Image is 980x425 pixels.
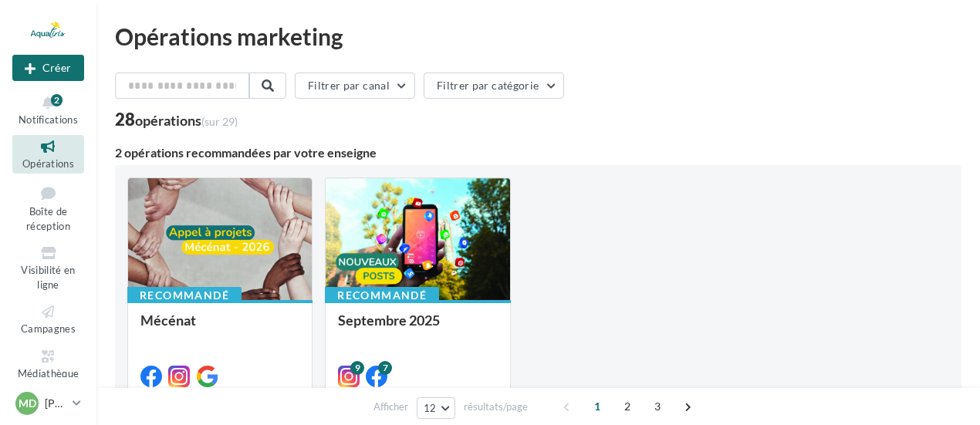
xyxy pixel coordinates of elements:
span: Boîte de réception [26,205,70,232]
span: résultats/page [464,400,528,414]
button: Filtrer par catégorie [424,73,564,99]
span: Afficher [373,400,408,414]
div: 28 [115,111,238,128]
span: Médiathèque [18,367,79,379]
span: 1 [585,394,610,419]
div: Septembre 2025 [338,312,497,343]
span: Campagnes [21,322,76,335]
div: Opérations marketing [115,25,961,48]
span: Visibilité en ligne [21,264,75,291]
button: 12 [417,397,456,419]
a: Médiathèque [12,345,84,383]
a: Boîte de réception [12,180,84,236]
div: opérations [135,113,238,127]
div: 9 [350,361,364,375]
a: Visibilité en ligne [12,241,84,294]
div: Recommandé [325,287,439,304]
button: Notifications 2 [12,91,84,129]
div: 2 opérations recommandées par votre enseigne [115,147,961,159]
span: 2 [615,394,640,419]
div: Recommandé [127,287,242,304]
span: Notifications [19,113,78,126]
span: MD [19,396,36,411]
span: (sur 29) [201,115,238,128]
span: 12 [424,402,437,414]
div: Nouvelle campagne [12,55,84,81]
p: [PERSON_NAME] [45,396,66,411]
span: 3 [645,394,670,419]
button: Créer [12,55,84,81]
div: Mécénat [140,312,299,343]
button: Filtrer par canal [295,73,415,99]
a: Campagnes [12,300,84,338]
div: 2 [51,94,63,106]
a: Opérations [12,135,84,173]
span: Opérations [22,157,74,170]
div: 7 [378,361,392,375]
a: MD [PERSON_NAME] [12,389,84,418]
